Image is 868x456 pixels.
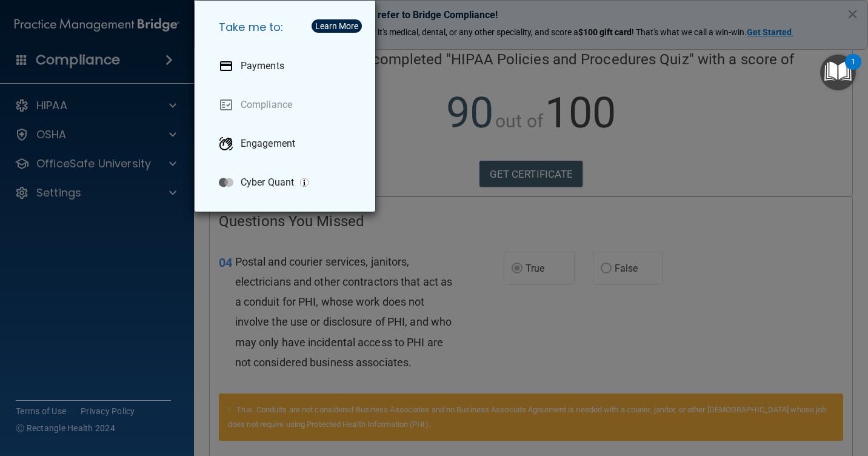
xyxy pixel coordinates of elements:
button: Learn More [312,19,362,33]
p: Cyber Quant [241,176,294,189]
a: Payments [209,49,366,83]
button: Open Resource Center, 1 new notification [820,55,856,90]
div: 1 [851,62,855,78]
a: Cyber Quant [209,166,366,199]
a: Compliance [209,88,366,122]
p: Engagement [241,138,295,150]
div: Learn More [315,22,358,30]
h5: Take me to: [209,10,366,44]
p: Payments [241,60,284,72]
a: Engagement [209,127,366,161]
